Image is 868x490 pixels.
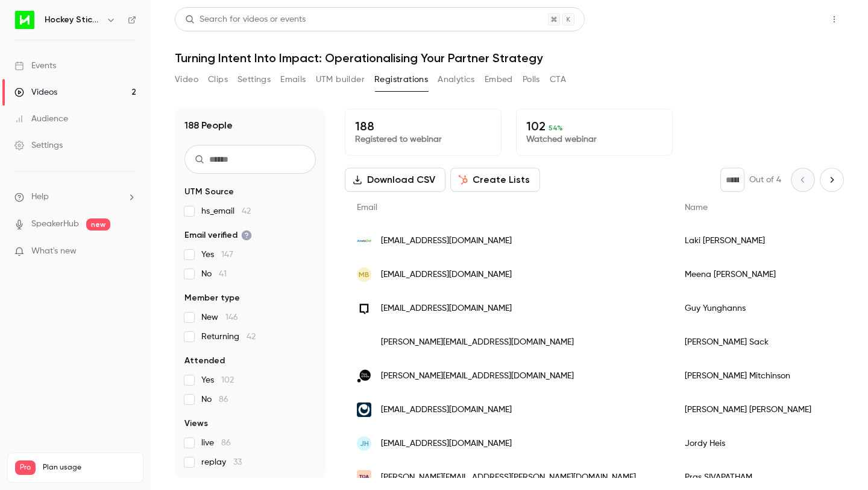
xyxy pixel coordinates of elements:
[526,133,662,145] p: Watched webinar
[221,250,233,259] span: 147
[233,458,242,466] span: 33
[374,70,428,89] button: Registrations
[31,218,79,231] a: SpeakerHub
[184,355,225,367] span: Attended
[357,203,377,212] span: Email
[15,460,36,475] span: Pro
[219,395,228,404] span: 86
[381,302,512,315] span: [EMAIL_ADDRESS][DOMAIN_NAME]
[184,186,234,198] span: UTM Source
[749,174,781,186] p: Out of 4
[201,456,242,468] span: replay
[357,470,371,485] img: toaglobal.com
[450,168,540,192] button: Create Lists
[184,118,233,133] h1: 188 People
[14,86,57,98] div: Videos
[357,335,371,349] img: collaborare.com.au
[360,438,369,449] span: JH
[357,369,371,383] img: thinkandgrowinc.com
[14,60,56,72] div: Events
[549,124,563,132] span: 54 %
[526,119,662,133] p: 102
[201,374,234,386] span: Yes
[201,249,233,261] span: Yes
[381,437,512,450] span: [EMAIL_ADDRESS][DOMAIN_NAME]
[280,70,306,89] button: Emails
[184,229,252,241] span: Email verified
[438,70,475,89] button: Analytics
[820,168,844,192] button: Next page
[357,234,371,248] img: anvizent.com
[485,70,513,89] button: Embed
[355,133,491,145] p: Registered to webinar
[43,463,136,472] span: Plan usage
[175,51,844,65] h1: Turning Intent Into Impact: Operationalising Your Partner Strategy
[86,218,110,231] span: new
[14,191,136,203] li: help-dropdown-opener
[685,203,708,212] span: Name
[357,402,371,417] img: orah.com
[14,139,63,151] div: Settings
[381,235,512,247] span: [EMAIL_ADDRESS][DOMAIN_NAME]
[237,70,271,89] button: Settings
[15,10,34,30] img: Hockey Stick Advisory
[221,376,234,384] span: 102
[201,331,256,343] span: Returning
[208,70,228,89] button: Clips
[355,119,491,133] p: 188
[201,205,251,217] span: hs_email
[122,246,136,257] iframe: Noticeable Trigger
[14,113,68,125] div: Audience
[357,301,371,316] img: qbox.com.au
[175,70,198,89] button: Video
[381,370,574,383] span: [PERSON_NAME][EMAIL_ADDRESS][DOMAIN_NAME]
[767,7,815,31] button: Share
[225,313,238,322] span: 146
[221,439,231,447] span: 86
[185,13,306,26] div: Search for videos or events
[242,207,251,215] span: 42
[316,70,365,89] button: UTM builder
[345,168,445,192] button: Download CSV
[184,418,208,430] span: Views
[359,269,370,280] span: MB
[31,245,77,258] span: What's new
[825,10,844,29] button: Top Bar Actions
[247,332,256,341] span: 42
[523,70,540,89] button: Polls
[381,471,636,484] span: [PERSON_NAME][EMAIL_ADDRESS][PERSON_NAME][DOMAIN_NAME]
[381,269,512,281] span: [EMAIL_ADDRESS][DOMAIN_NAME]
[550,70,566,89] button: CTA
[201,437,231,449] span: live
[381,336,574,349] span: [PERSON_NAME][EMAIL_ADDRESS][DOMAIN_NAME]
[381,404,512,416] span: [EMAIL_ADDRESS][DOMAIN_NAME]
[184,292,240,304] span: Member type
[31,191,49,203] span: Help
[45,14,101,26] h6: Hockey Stick Advisory
[219,270,227,278] span: 41
[201,268,227,280] span: No
[201,311,238,323] span: New
[201,393,228,406] span: No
